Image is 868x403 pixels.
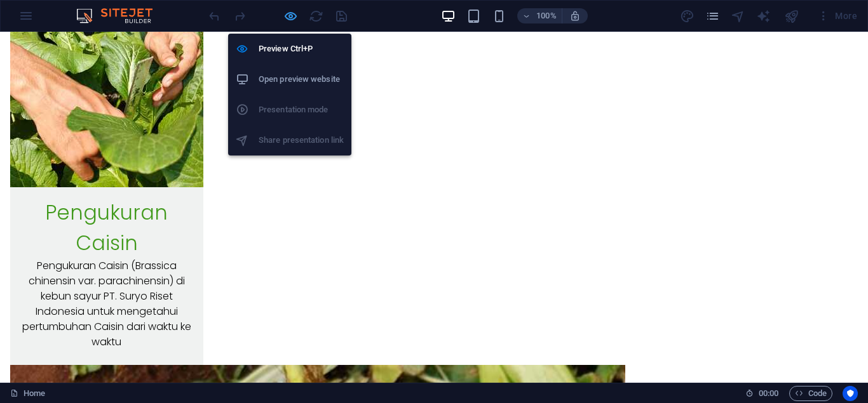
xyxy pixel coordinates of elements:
h6: 100% [536,8,557,23]
h6: Preview Ctrl+P [259,41,344,56]
button: Code [789,386,832,401]
button: 100% [517,8,562,23]
button: pages [705,8,721,23]
h6: Session time [745,386,779,401]
span: : [768,388,770,398]
span: Code [795,386,827,401]
i: On resize automatically adjust zoom level to fit chosen device. [569,10,581,22]
span: Pengukuran Caisin (Brassica chinensin var. parachinensin) di kebun sayur PT. Suryo Riset Indonesi... [22,227,191,317]
img: Editor Logo [73,8,168,23]
span: 00 00 [759,386,778,401]
button: Usercentrics [843,386,858,401]
i: Pages (Ctrl+Alt+S) [705,9,720,23]
h6: Open preview website [259,72,344,87]
span: Pengukuran Caisin [45,166,168,225]
a: Click to cancel selection. Double-click to open Pages [10,386,45,401]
